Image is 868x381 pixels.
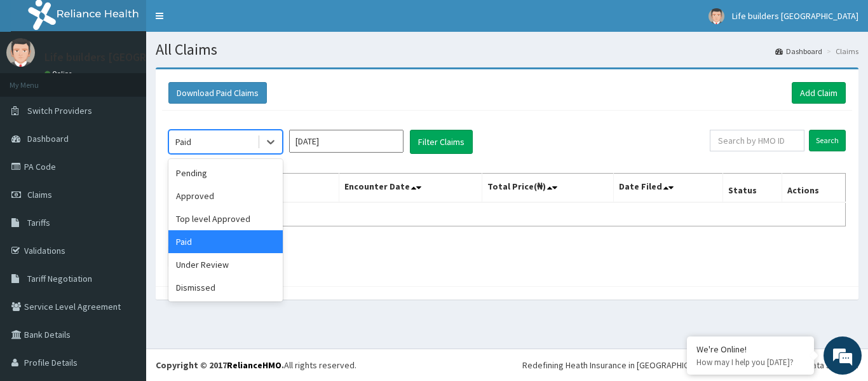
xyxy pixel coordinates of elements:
strong: Copyright © 2017 . [156,359,284,371]
th: Status [723,174,782,203]
p: How may I help you today? [696,357,804,368]
span: Life builders [GEOGRAPHIC_DATA] [732,10,858,22]
img: User Image [6,38,35,67]
div: Under Review [168,253,283,276]
span: Dashboard [27,133,69,144]
div: We're Online! [696,343,804,355]
th: Encounter Date [339,174,482,203]
div: Redefining Heath Insurance in [GEOGRAPHIC_DATA] using Telemedicine and Data Science! [522,359,858,371]
button: Download Paid Claims [168,82,267,104]
a: RelianceHMO [227,359,281,371]
div: Pending [168,162,283,184]
input: Search by HMO ID [710,130,804,151]
button: Filter Claims [410,130,473,154]
input: Select Month and Year [289,130,403,153]
div: Minimize live chat window [208,6,239,37]
th: Actions [782,174,845,203]
span: Switch Providers [27,105,92,116]
input: Search [809,130,846,151]
div: Chat with us now [66,71,214,88]
div: Approved [168,184,283,207]
div: Top level Approved [168,207,283,230]
p: Life builders [GEOGRAPHIC_DATA] [44,52,213,63]
div: Paid [175,135,191,148]
a: Dashboard [775,46,822,57]
li: Claims [824,46,858,57]
textarea: Type your message and hit 'Enter' [6,249,242,294]
th: Total Price(₦) [482,174,614,203]
img: User Image [709,8,724,24]
span: Tariffs [27,217,50,228]
div: Paid [168,230,283,253]
a: Online [44,69,75,78]
footer: All rights reserved. [146,349,868,381]
th: Date Filed [614,174,723,203]
a: Add Claim [792,82,846,104]
div: Dismissed [168,276,283,299]
span: Tariff Negotiation [27,273,92,284]
span: We're online! [74,111,175,240]
span: Claims [27,189,52,200]
img: d_794563401_company_1708531726252_794563401 [24,64,51,95]
h1: All Claims [156,41,858,58]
